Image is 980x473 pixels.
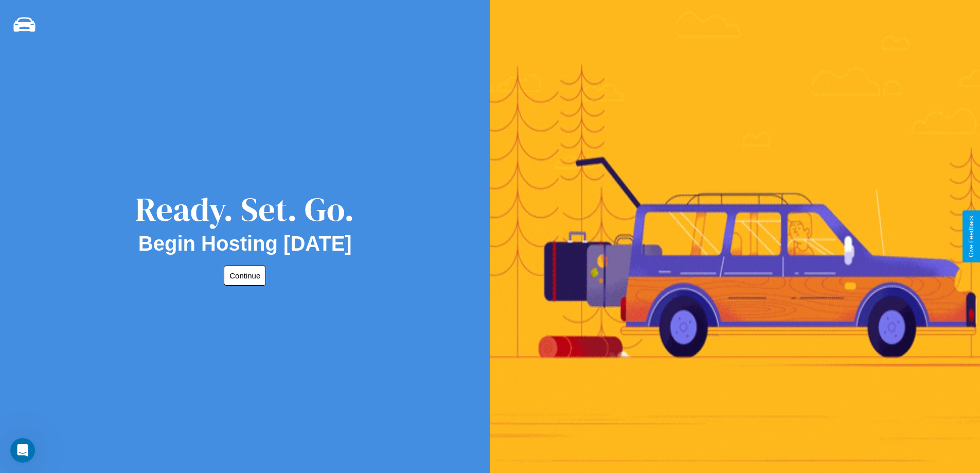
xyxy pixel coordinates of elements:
div: Give Feedback [968,216,975,257]
iframe: Intercom live chat [10,438,35,463]
h2: Begin Hosting [DATE] [138,232,352,255]
button: Continue [224,266,266,286]
div: Ready. Set. Go. [135,186,354,232]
